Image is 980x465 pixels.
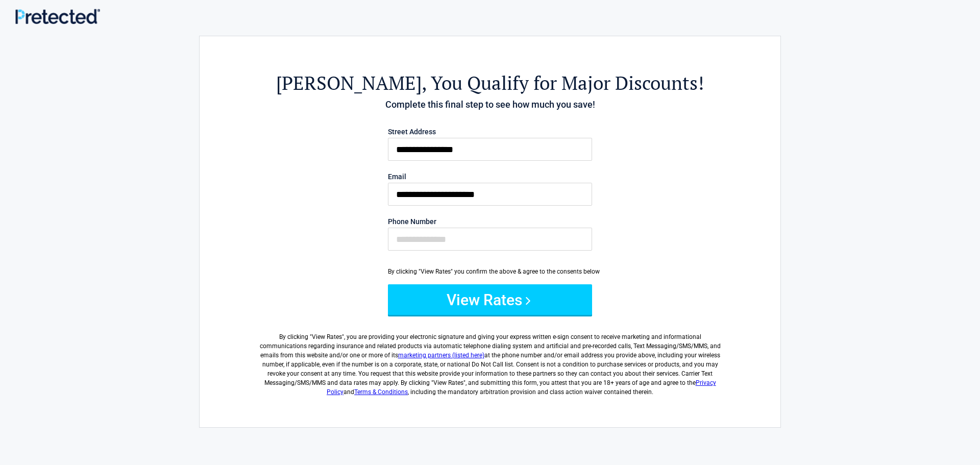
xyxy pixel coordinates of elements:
button: View Rates [388,284,592,315]
h4: Complete this final step to see how much you save! [256,98,724,111]
label: Email [388,173,592,180]
label: Phone Number [388,218,592,225]
a: Terms & Conditions [354,388,408,396]
img: Main Logo [15,9,100,24]
span: View Rates [312,333,342,340]
h2: , You Qualify for Major Discounts! [256,70,724,95]
div: By clicking "View Rates" you confirm the above & agree to the consents below [388,267,592,276]
label: By clicking " ", you are providing your electronic signature and giving your express written e-si... [256,324,724,397]
label: Street Address [388,128,592,135]
a: marketing partners (listed here) [398,352,484,359]
span: [PERSON_NAME] [276,70,422,95]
